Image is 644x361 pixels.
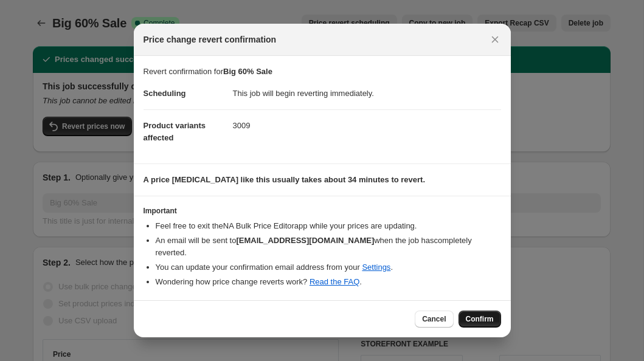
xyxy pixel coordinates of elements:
[236,236,374,245] b: [EMAIL_ADDRESS][DOMAIN_NAME]
[466,314,494,324] span: Confirm
[223,67,272,76] b: Big 60% Sale
[415,311,453,328] button: Cancel
[233,109,501,142] dd: 3009
[362,263,390,272] a: Settings
[156,220,501,232] li: Feel free to exit the NA Bulk Price Editor app while your prices are updating.
[144,66,501,78] p: Revert confirmation for
[156,276,501,288] li: Wondering how price change reverts work? .
[486,31,504,48] button: Close
[156,261,501,273] li: You can update your confirmation email address from your .
[156,235,501,259] li: An email will be sent to when the job has completely reverted .
[310,277,359,286] a: Read the FAQ
[422,314,446,324] span: Cancel
[144,206,501,216] h3: Important
[144,33,277,46] span: Price change revert confirmation
[233,78,501,109] dd: This job will begin reverting immediately.
[144,89,186,98] span: Scheduling
[144,121,206,142] span: Product variants affected
[459,311,501,328] button: Confirm
[144,175,426,184] b: A price [MEDICAL_DATA] like this usually takes about 34 minutes to revert.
